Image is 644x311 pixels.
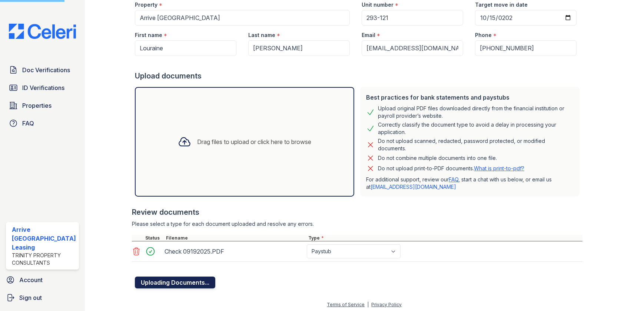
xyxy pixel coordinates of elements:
a: FAQ [449,176,458,183]
span: FAQ [22,119,34,128]
label: Unit number [362,1,394,9]
div: Check 09192025.PDF [165,245,304,257]
div: Type [307,235,582,241]
span: Doc Verifications [22,66,70,74]
div: Do not combine multiple documents into one file. [378,154,497,163]
label: Property [135,1,157,9]
a: Doc Verifications [6,63,79,77]
a: Account [3,272,82,287]
a: FAQ [6,116,79,131]
p: Do not upload print-to-PDF documents. [378,165,524,172]
span: Sign out [19,293,42,302]
div: Filename [165,235,307,241]
div: Arrive [GEOGRAPHIC_DATA] Leasing [12,225,76,252]
label: First name [135,31,162,39]
a: Properties [6,98,79,113]
span: Account [19,275,43,284]
img: CE_Logo_Blue-a8612792a0a2168367f1c8372b55b34899dd931a85d93a1a3d3e32e68fde9ad4.png [3,24,82,39]
div: Do not upload scanned, redacted, password protected, or modified documents. [378,137,574,152]
span: Properties [22,101,52,110]
a: What is print-to-pdf? [474,165,524,171]
a: ID Verifications [6,80,79,95]
label: Target move in date [475,1,528,9]
div: Correctly classify the document type to avoid a delay in processing your application. [378,121,574,136]
div: Trinity Property Consultants [12,252,76,267]
div: Review documents [132,207,582,217]
button: Uploading Documents... [135,277,215,288]
p: For additional support, review our , start a chat with us below, or email us at [366,176,574,191]
div: Please select a type for each document uploaded and resolve any errors. [132,220,582,228]
a: Privacy Policy [372,302,402,307]
div: | [368,302,369,307]
a: Terms of Service [327,302,365,307]
span: ID Verifications [22,83,64,92]
div: Upload original PDF files downloaded directly from the financial institution or payroll provider’... [378,105,574,120]
div: Best practices for bank statements and paystubs [366,93,574,102]
div: Drag files to upload or click here to browse [197,137,311,146]
label: Email [362,31,375,39]
label: Phone [475,31,492,39]
a: [EMAIL_ADDRESS][DOMAIN_NAME] [371,184,456,190]
div: Upload documents [135,71,582,81]
div: Status [144,235,165,241]
label: Last name [248,31,275,39]
a: Sign out [3,290,82,305]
